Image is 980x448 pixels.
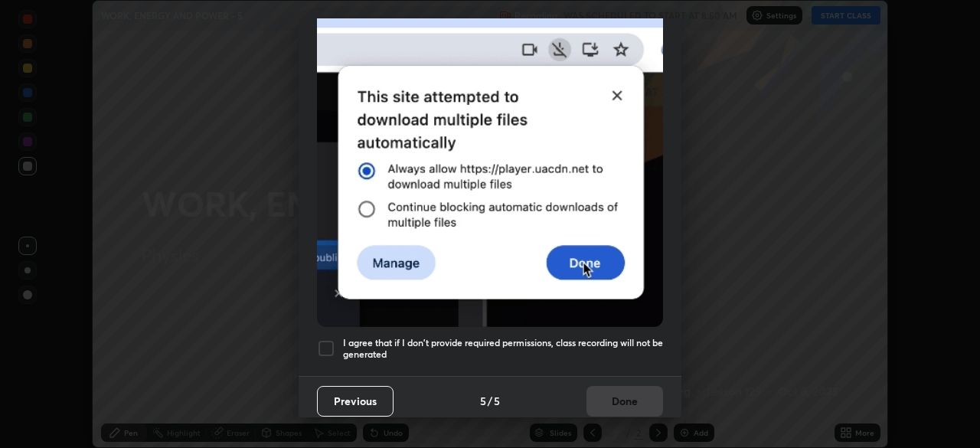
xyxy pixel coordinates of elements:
h5: I agree that if I don't provide required permissions, class recording will not be generated [343,337,663,361]
h4: 5 [480,393,486,409]
button: Previous [317,386,394,417]
h4: 5 [494,393,500,409]
h4: / [488,393,492,409]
